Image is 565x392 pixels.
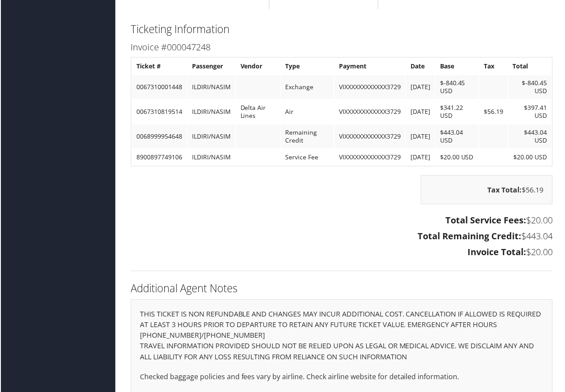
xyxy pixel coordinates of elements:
td: VIXXXXXXXXXXXX3729 [335,125,405,149]
th: Ticket # [132,59,186,75]
td: VIXXXXXXXXXXXX3729 [335,100,405,124]
td: Remaining Credit [281,125,334,149]
td: $397.41 USD [509,100,552,124]
td: 0068999954648 [132,125,186,149]
th: Type [281,59,334,75]
td: Delta Air Lines [236,100,280,124]
td: $341.22 USD [436,100,478,124]
h2: Additional Agent Notes [130,282,553,297]
td: ILDIRI/NASIM [187,150,235,166]
th: Base [436,59,478,75]
td: $-840.45 USD [436,75,478,99]
div: $56.19 [421,176,553,205]
td: Air [281,100,334,124]
strong: Invoice Total: [468,247,527,259]
h3: $20.00 [130,247,553,259]
td: VIXXXXXXXXXXXX3729 [335,150,405,166]
td: $-840.45 USD [509,75,552,99]
td: $20.00 USD [436,150,478,166]
p: TRAVEL INFORMATION PROVIDED SHOULD NOT BE RELIED UPON AS LEGAL OR MEDICAL ADVICE. WE DISCLAIM ANY... [139,341,544,364]
td: Service Fee [281,150,334,166]
th: Passenger [187,59,235,75]
td: ILDIRI/NASIM [187,75,235,99]
td: Exchange [281,75,334,99]
td: ILDIRI/NASIM [187,125,235,149]
strong: Tax Total: [488,185,522,195]
td: $56.19 [480,100,508,124]
h2: Ticketing Information [130,22,553,37]
th: Payment [335,59,405,75]
strong: Total Remaining Credit: [418,231,522,243]
th: Vendor [236,59,280,75]
h3: $20.00 [130,215,553,227]
td: [DATE] [406,125,435,149]
th: Date [406,59,435,75]
h3: $443.04 [130,231,553,243]
td: ILDIRI/NASIM [187,100,235,124]
td: [DATE] [406,75,435,99]
td: $443.04 USD [509,125,552,149]
th: Total [509,59,552,75]
p: Checked baggage policies and fees vary by airline. Check airline website for detailed information. [139,373,544,384]
strong: Total Service Fees: [446,215,527,227]
th: Tax [480,59,508,75]
td: 0067310819514 [132,100,186,124]
td: $443.04 USD [436,125,478,149]
td: 0067310001448 [132,75,186,99]
td: 8900897749106 [132,150,186,166]
td: VIXXXXXXXXXXXX3729 [335,75,405,99]
h3: Invoice #000047248 [130,41,553,54]
td: $20.00 USD [509,150,552,166]
td: [DATE] [406,150,435,166]
td: [DATE] [406,100,435,124]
